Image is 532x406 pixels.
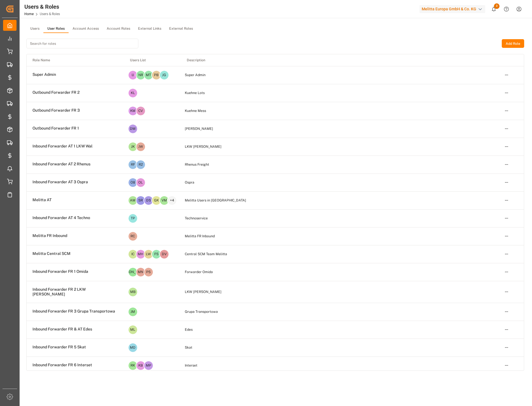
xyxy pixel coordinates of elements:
td: Central SCM Team Melitta [181,245,499,263]
button: Account Access [69,25,103,33]
button: JM [128,307,138,317]
button: R2 [136,160,146,170]
td: Kuehne Mess [181,102,499,120]
button: RF [128,160,138,170]
button: VM [159,196,169,205]
div: Melitta Europa GmbH & Co. KG [419,5,485,13]
span: NR [136,71,145,79]
button: DV [159,249,169,259]
span: FS [152,250,161,259]
td: LKW [PERSON_NAME] [181,281,499,303]
button: User Roles [43,25,69,33]
button: JW [136,142,146,152]
span: MP [144,361,153,370]
span: JW [136,142,145,151]
span: Melitta AT [32,198,52,203]
span: Melitta Central SCM [32,251,71,256]
span: TP [129,214,137,223]
button: MN [136,267,146,277]
span: Inbound Forwarder FR 5 Skat [32,345,86,350]
td: Skat [181,339,499,356]
span: DV [160,250,169,259]
td: [PERSON_NAME] [181,120,499,138]
span: OL [136,178,145,187]
button: External Links [134,25,165,33]
button: show 3 new notifications [487,3,500,15]
span: RK [129,361,137,370]
button: RC [128,231,138,241]
button: OB [128,178,138,187]
span: Outbound Forwarder FR 3 [32,108,80,113]
button: ML [128,325,138,335]
button: SR [136,196,146,205]
button: JK [128,142,138,152]
span: JM [129,308,137,316]
button: IC [128,249,138,259]
button: MH [136,249,146,259]
button: KM [128,106,138,116]
span: DM [129,125,137,133]
th: Description [181,54,499,66]
button: JG [159,70,169,80]
span: Inbound Forwarder AT 2 Rhenus [32,162,90,167]
td: Melitta Users in [GEOGRAPHIC_DATA] [181,191,499,209]
td: Super Admin [181,66,499,84]
td: Melitta FR Inbound [181,227,499,245]
button: Users [26,25,43,33]
th: Role Name [27,54,124,66]
span: RC [129,232,137,241]
td: Forwarder Omida [181,263,499,281]
span: SR [136,196,145,205]
span: PB [152,71,161,79]
span: RF [129,160,137,169]
button: IJ [128,70,138,80]
a: Home [24,12,34,16]
span: MH [136,250,145,259]
td: Interset [181,356,499,374]
span: PS [144,268,153,276]
button: Account Roles [103,25,134,33]
p: + 4 [170,199,174,202]
span: Super Admin [32,72,56,77]
button: MP [144,361,153,370]
span: Inbound Forwarder FR 2 LKW [PERSON_NAME] [32,287,118,297]
span: IJ [129,71,137,79]
span: Inbound Forwarder AT 4 Techno [32,215,90,220]
div: Users & Roles [24,3,60,11]
span: Inbound Forwarder FR 3 Grupa Transportowa [32,309,115,314]
span: JK [129,142,137,151]
span: KL [129,89,137,97]
button: PB [151,70,161,80]
span: MD [129,343,137,352]
input: Search for roles [26,39,138,48]
span: CV [136,107,145,115]
span: R2 [136,160,145,169]
span: JG [160,71,169,79]
button: [PERSON_NAME] [128,267,138,277]
button: NR [136,70,146,80]
span: Inbound Forwarder AT 1 LKW Wal [32,144,92,149]
span: GK [152,196,161,205]
button: OL [136,178,146,187]
td: Kuehne Lots [181,84,499,102]
button: Add Role [502,39,524,48]
button: KL [128,88,138,98]
button: MB [128,287,138,297]
span: Inbound Forwarder FR 1 Omida [32,269,88,274]
span: Outbound Forwarder FR 2 [32,90,80,95]
button: CV [136,106,146,116]
td: Technoservice [181,209,499,227]
button: PS [144,267,153,277]
span: VM [160,196,169,205]
span: Outbound Forwarder FR 1 [32,126,79,131]
span: LW [144,250,153,259]
span: AM [129,196,137,205]
span: IC [129,250,137,259]
span: [PERSON_NAME] [129,268,137,276]
button: External Roles [165,25,197,33]
span: KM [129,107,137,115]
td: Rhenus Freight [181,156,499,173]
td: Ospra [181,173,499,191]
span: Melitta FR Inbound [32,233,67,238]
span: MN [136,268,145,276]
